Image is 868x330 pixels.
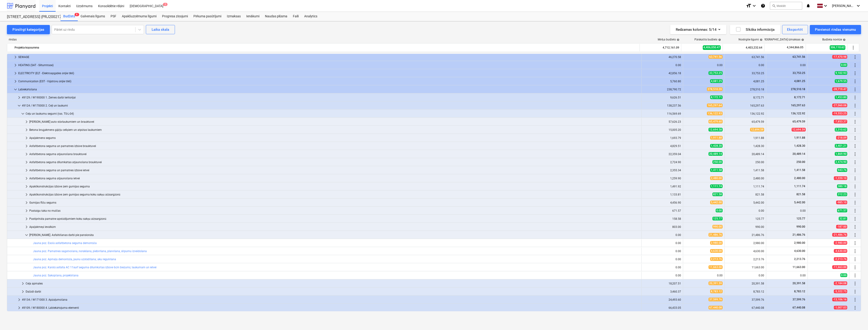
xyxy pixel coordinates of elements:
a: Izmaksas [224,12,243,21]
div: Asfaltbetona seguma un pamatnes izbūve brauktuvei [29,142,640,150]
button: Sīkāka informācija [730,25,780,34]
span: keyboard_arrow_right [24,208,29,214]
span: keyboard_arrow_right [24,127,29,133]
div: Pārslēgt kategorijas [12,27,44,33]
span: keyboard_arrow_right [16,95,22,100]
span: keyboard_arrow_right [24,192,29,197]
a: Galvenais līgums [78,12,108,21]
span: -39,719.47 [832,87,847,91]
span: Vairāk darbību [852,111,858,116]
div: 4,081.25 [727,80,764,83]
span: Vairāk darbību [852,87,858,92]
div: 2,980.00 [727,241,764,245]
div: Noslēgtie līgumi [739,38,763,41]
div: Redzamas kolonnas : 5/14 [676,27,721,33]
div: 0.00 [643,274,681,277]
div: 116,569.69 [643,112,681,115]
span: Vairāk darbību [852,216,858,222]
span: 278,510.20 [707,87,723,91]
span: -985.10 [836,201,847,204]
div: Asfaltbetona seguma atjaunošana ietvei [29,175,640,182]
span: 20,489.14 [709,152,723,156]
span: Vairāk darbību [852,200,858,205]
span: 9,102.93 [835,71,847,75]
div: 671.57 [643,209,681,212]
span: search [772,4,776,8]
span: help [800,38,804,41]
span: Vairāk darbību [852,240,858,246]
span: 2,480.00 [794,177,806,180]
div: Eksportēt [787,27,803,33]
div: Ceļa apmales [26,280,640,287]
div: 21,486.76 [727,233,764,237]
div: 1,491.92 [643,185,681,188]
span: Vairāk darbību [852,168,858,173]
a: Jauna poz. Karstā asfalta AC 11surf seguma dilumkārtas izbūve 6cm biezumā; laukumam un ietvei [33,266,156,269]
span: -4,630.00 [834,249,847,253]
span: 990.00 [712,225,723,229]
span: 4,630.00 [710,249,723,253]
span: Vairāk darbību [852,159,858,165]
div: 65,479.59 [727,120,764,123]
div: Asfaltbetona seguma atjaunošana brauktuvei [29,150,640,158]
span: -17,470.98 [832,55,847,59]
div: Apakškonstrukcijas izbūve zem gumijas seguma koku sakņu aizsargzonā [29,191,640,198]
span: 671.57 [837,209,847,212]
span: keyboard_arrow_down [16,103,22,108]
span: 12,694.59 [750,128,764,131]
div: 5,442.00 [727,201,764,204]
span: Vairāk darbību [852,62,858,68]
span: 4,630.00 [794,249,806,253]
span: 2,480.00 [710,176,723,180]
span: 4,081.25 [794,79,806,83]
span: keyboard_arrow_down [20,111,26,116]
div: 0.00 [643,241,681,245]
span: Vairāk darbību [852,54,858,60]
i: notifications [806,3,811,9]
div: 0.00 [643,233,681,237]
div: 57,626.23 [643,120,681,123]
span: Vairāk darbību [852,265,858,270]
i: keyboard_arrow_down [823,3,828,9]
div: [DEMOGRAPHIC_DATA] izmaksas [759,38,804,41]
span: 125.77 [796,217,806,220]
span: 0.00 [840,273,847,277]
a: PSF [108,12,119,21]
span: help [676,38,679,41]
span: Vairāk darbību [852,127,858,133]
div: Pastiprināta pamatne apstādījumiem koku sakņu aizsargzonā [29,215,640,223]
div: Ienākumi [243,12,262,21]
span: keyboard_arrow_right [13,70,18,76]
span: 20,489.14 [792,152,806,156]
i: format_size [746,3,751,9]
div: 125.77 [727,217,764,220]
span: 2,310.62 [835,128,847,131]
span: keyboard_arrow_right [13,79,18,84]
span: 943.76 [837,168,847,172]
span: 380.18 [837,184,847,188]
span: -11,663.00 [832,265,847,269]
div: [STREET_ADDRESS] (PRJ2002170, Čiekuru mājas)2601854 [7,15,55,19]
span: 1,411.58 [794,168,806,172]
div: 2,213.76 [727,258,764,261]
div: 42,856.18 [643,72,681,75]
span: 2,980.00 [710,241,723,245]
span: 165,297.63 [790,104,806,107]
div: SEWAGE [18,53,640,61]
a: Pirkuma pasūtījumi [191,12,224,21]
span: Vairāk darbību [852,151,858,157]
span: 2,474.90 [835,160,847,164]
span: Vairāk darbību [852,135,858,141]
span: keyboard_arrow_right [20,289,26,294]
span: Vairāk darbību [852,184,858,189]
a: Apakšuzņēmuma līgumi [119,12,159,21]
div: 1,259.90 [643,177,681,180]
a: Naudas plūsma [262,12,290,21]
span: 278,510.18 [790,88,806,91]
span: 1,453.80 [835,95,847,99]
span: 125.77 [712,217,723,220]
div: Budžets [60,12,78,21]
button: Pievienot rindas vienumu [810,25,861,34]
div: 0.00 [727,64,764,67]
